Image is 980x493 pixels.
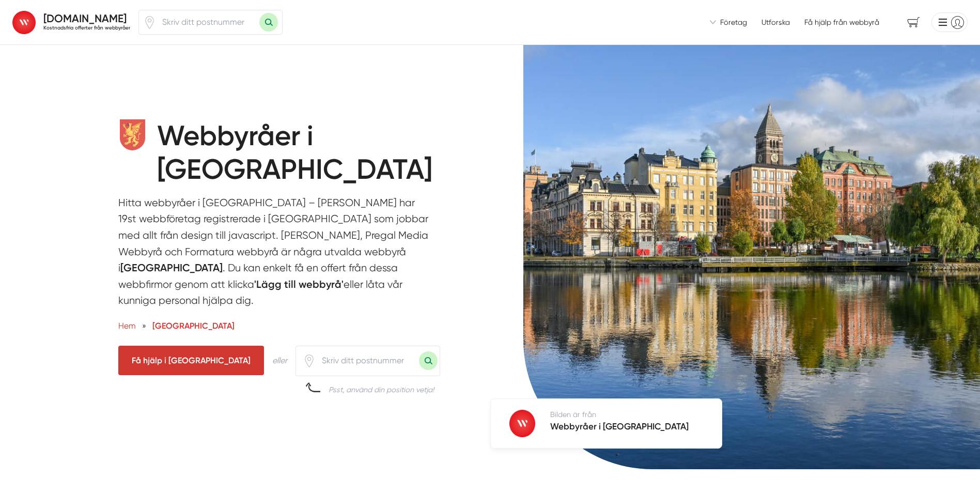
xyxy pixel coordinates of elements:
[143,16,156,29] svg: Pin / Karta
[509,410,535,437] img: Webbyråer i Östergötland logotyp
[303,355,316,367] span: Klicka för att använda din position.
[550,410,596,419] span: Bilden är från
[550,420,689,436] h5: Webbyråer i [GEOGRAPHIC_DATA]
[118,195,431,314] p: Hitta webbyråer i [GEOGRAPHIC_DATA] – [PERSON_NAME] har 19st webbföretag registrerade i [GEOGRAPH...
[316,349,419,373] input: Skriv ditt postnummer
[142,319,146,332] span: »
[118,319,431,332] nav: Breadcrumb
[329,384,434,395] div: Psst, använd din position vetja!
[419,351,438,370] button: Sök med postnummer
[12,8,130,36] a: Alla Webbyråer [DOMAIN_NAME] Kostnadsfria offerter från webbyråer
[157,119,465,195] h1: Webbyråer i [GEOGRAPHIC_DATA]
[761,17,790,27] a: Utforska
[120,261,223,274] strong: [GEOGRAPHIC_DATA]
[118,321,136,331] a: Hem
[259,13,278,32] button: Sök med postnummer
[804,17,879,27] span: Få hjälp från webbyrå
[43,12,127,25] strong: [DOMAIN_NAME]
[156,10,259,34] input: Skriv ditt postnummer
[43,24,130,31] h2: Kostnadsfria offerter från webbyråer
[900,13,927,32] span: navigation-cart
[12,11,36,34] img: Alla Webbyråer
[118,346,264,375] span: Få hjälp i Östergötlands län
[254,278,344,290] strong: 'Lägg till webbyrå'
[303,355,316,367] svg: Pin / Karta
[720,17,747,27] span: Företag
[272,354,287,367] div: eller
[143,16,156,29] span: Klicka för att använda din position.
[152,321,235,331] a: [GEOGRAPHIC_DATA]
